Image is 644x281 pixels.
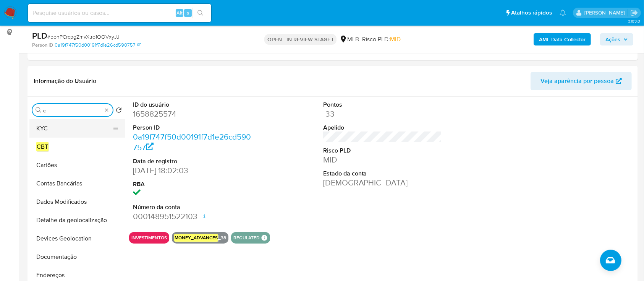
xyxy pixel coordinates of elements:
[116,107,122,115] button: Retornar ao pedido padrão
[323,146,442,155] dt: Risco PLD
[133,109,252,119] dd: 1658825574
[29,193,125,211] button: Dados Modificados
[540,72,614,90] span: Veja aparência por pessoa
[29,119,119,138] button: KYC
[133,101,252,109] dt: ID do usuário
[323,177,442,188] dd: [DEMOGRAPHIC_DATA]
[193,8,208,18] button: search-icon
[534,33,591,45] button: AML Data Collector
[323,123,442,132] dt: Apelido
[133,131,251,153] a: 0a19f747f50d00191f7d1e26cd590757
[323,154,442,165] dd: MID
[29,156,125,174] button: Cartões
[29,248,125,266] button: Documentação
[531,72,632,90] button: Veja aparência por pessoa
[600,33,633,45] button: Ações
[43,107,102,114] input: Procurar
[362,35,401,44] span: Risco PLD:
[630,9,638,17] a: Sair
[28,8,211,18] input: Pesquise usuários ou casos...
[29,211,125,229] button: Detalhe da geolocalização
[32,29,47,42] b: PLD
[133,157,252,166] dt: Data de registro
[340,35,359,44] div: MLB
[133,123,252,132] dt: Person ID
[584,9,628,16] p: vinicius.santiago@mercadolivre.com
[32,42,53,49] b: Person ID
[133,165,252,176] dd: [DATE] 18:02:03
[47,33,120,41] span: # bbnPCrcpgZmvXtro1OOVxyJJ
[264,34,337,45] p: OPEN - IN REVIEW STAGE I
[323,169,442,178] dt: Estado da conta
[133,203,252,211] dt: Número da conta
[628,18,640,24] span: 3.163.0
[605,33,620,45] span: Ações
[55,42,141,49] a: 0a19f747f50d00191f7d1e26cd590757
[539,33,586,45] b: AML Data Collector
[34,77,96,85] h1: Informação do Usuário
[29,174,125,193] button: Contas Bancárias
[133,211,252,222] dd: 000148951522103
[104,107,110,113] button: Apagar busca
[323,101,442,109] dt: Pontos
[323,109,442,119] dd: -33
[36,107,42,113] button: Procurar
[187,9,189,16] span: s
[176,9,183,16] span: Alt
[390,35,401,44] span: MID
[29,229,125,248] button: Devices Geolocation
[133,180,252,188] dt: RBA
[29,138,125,156] button: CBT
[511,9,552,17] span: Atalhos rápidos
[560,10,566,16] a: Notificações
